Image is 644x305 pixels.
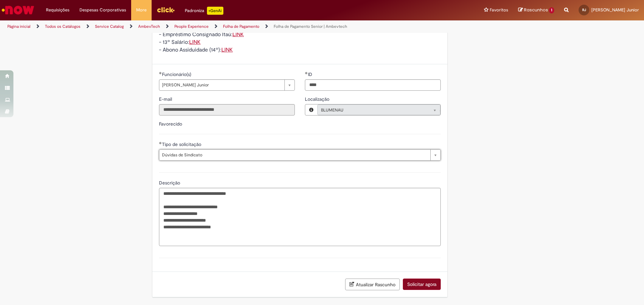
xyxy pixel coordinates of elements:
[174,24,209,29] a: People Experience
[518,7,554,13] a: Rascunhos
[138,24,160,29] a: AmbevTech
[159,188,441,246] textarea: Descrição
[45,24,80,29] a: Todos os Catálogos
[159,96,173,102] label: Somente leitura - E-mail
[159,142,162,144] span: Obrigatório Preenchido
[5,20,424,33] ul: Trilhas de página
[162,141,203,147] span: Tipo de solicitação
[305,96,331,102] label: Somente leitura - Localização
[274,24,347,29] a: Folha de Pagamento Senior | Ambevtech
[345,279,400,290] button: Atualizar Rascunho
[159,31,244,38] span: - Empréstimo Consignado Itaú:
[159,72,162,74] span: Obrigatório Preenchido
[162,71,193,77] span: Funcionário(s)
[305,104,317,115] button: Localização, Visualizar este registro BLUMENAU
[524,7,548,13] span: Rascunhos
[46,7,69,13] span: Requisições
[305,72,308,74] span: Obrigatório Preenchido
[403,279,441,290] button: Solicitar agora
[305,79,441,91] input: ID
[7,24,31,29] a: Página inicial
[185,7,223,15] div: Padroniza
[136,7,147,13] span: More
[223,24,259,29] a: Folha de Pagamento
[591,7,639,13] span: [PERSON_NAME] Junior
[159,47,233,53] span: - Abono Assiduidade (14º):
[95,24,124,29] a: Service Catalog
[317,104,440,115] a: BLUMENAULimpar campo Localização
[159,180,181,186] span: Descrição
[157,5,175,15] img: click_logo_yellow_360x200.png
[189,39,201,46] a: LINK
[162,150,427,160] span: Dúvidas de Sindicato
[159,121,182,127] label: Favorecido
[221,47,233,53] a: LINK
[321,105,423,116] span: BLUMENAU
[549,7,554,13] span: 1
[308,71,314,77] span: ID
[490,7,508,13] span: Favoritos
[207,7,223,15] p: +GenAi
[582,8,586,12] span: RJ
[305,96,331,102] span: Localização
[1,3,35,17] img: ServiceNow
[162,80,281,90] span: [PERSON_NAME] Junior
[79,7,126,13] span: Despesas Corporativas
[159,96,173,102] span: Somente leitura - E-mail
[159,39,201,46] span: - 13º Salário:
[232,31,244,38] a: LINK
[159,104,295,116] input: E-mail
